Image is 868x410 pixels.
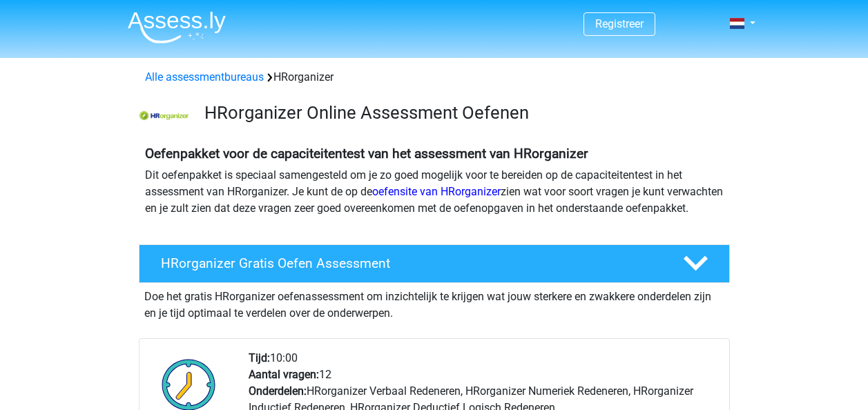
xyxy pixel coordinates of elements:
h4: HRorganizer Gratis Oefen Assessment [161,255,661,271]
b: Oefenpakket voor de capaciteitentest van het assessment van HRorganizer [145,146,588,162]
b: Tijd: [249,351,270,364]
img: HRorganizer Logo [139,111,189,120]
img: Assessly [128,11,226,43]
div: HRorganizer [139,69,729,86]
a: HRorganizer Gratis Oefen Assessment [133,244,735,283]
a: Alle assessmentbureaus [145,70,264,84]
b: Aantal vragen: [249,368,319,381]
p: Dit oefenpakket is speciaal samengesteld om je zo goed mogelijk voor te bereiden op de capaciteit... [145,167,724,217]
div: Doe het gratis HRorganizer oefenassessment om inzichtelijk te krijgen wat jouw sterkere en zwakke... [139,283,730,322]
a: Registreer [595,17,644,30]
a: oefensite van HRorganizer [372,185,501,198]
h3: HRorganizer Online Assessment Oefenen [204,102,719,124]
b: Onderdelen: [249,384,307,398]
